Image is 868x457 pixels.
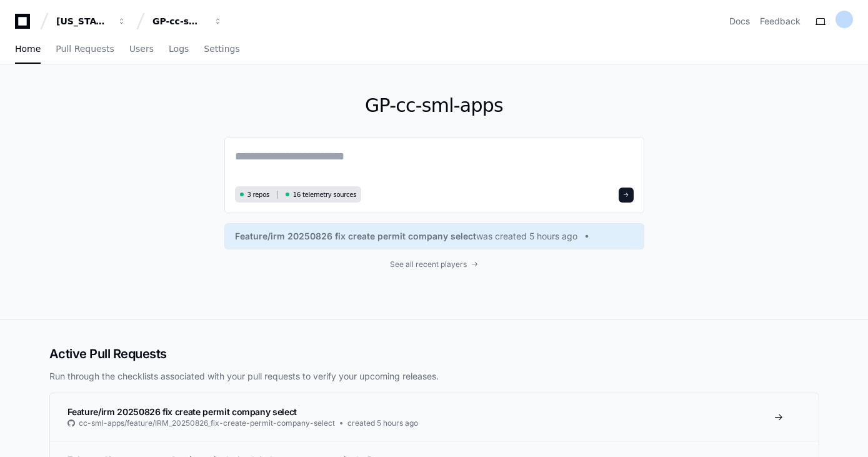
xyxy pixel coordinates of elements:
span: was created 5 hours ago [476,230,577,243]
div: [US_STATE] Pacific [56,15,110,28]
a: Home [15,35,41,64]
span: Home [15,45,41,53]
a: Logs [169,35,189,64]
a: Settings [204,35,239,64]
a: Docs [729,15,750,28]
a: Users [129,35,154,64]
a: Pull Requests [56,35,114,64]
button: GP-cc-sml-apps [147,10,227,33]
span: 3 repos [247,190,270,199]
span: Feature/irm 20250826 fix create permit company select [67,406,297,417]
span: 16 telemetry sources [293,190,356,199]
span: cc-sml-apps/feature/IRM_20250826_fix-create-permit-company-select [79,418,335,428]
h1: GP-cc-sml-apps [224,94,644,117]
span: Logs [169,45,189,53]
span: Settings [204,45,239,53]
a: Feature/irm 20250826 fix create permit company selectwas created 5 hours ago [235,230,634,243]
a: Feature/irm 20250826 fix create permit company selectcc-sml-apps/feature/IRM_20250826_fix-create-... [50,393,819,441]
button: [US_STATE] Pacific [51,10,131,33]
a: See all recent players [224,259,644,269]
div: GP-cc-sml-apps [152,15,206,28]
span: See all recent players [390,259,467,269]
span: created 5 hours ago [347,418,418,428]
button: Feedback [760,15,801,28]
span: Feature/irm 20250826 fix create permit company select [235,230,476,243]
h2: Active Pull Requests [49,345,819,363]
span: Users [129,45,154,53]
span: Pull Requests [56,45,114,53]
p: Run through the checklists associated with your pull requests to verify your upcoming releases. [49,370,819,383]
